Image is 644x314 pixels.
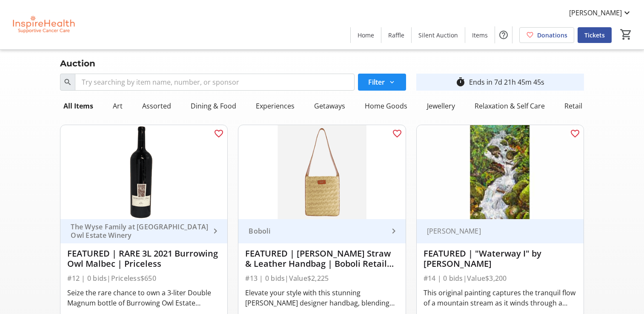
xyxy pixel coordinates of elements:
input: Try searching by item name, number, or sponsor [75,74,354,91]
div: All Items [60,97,97,114]
span: Home [358,31,374,40]
div: #13 | 0 bids | Value $2,225 [245,272,398,284]
div: #12 | 0 bids | Priceless $650 [67,272,220,284]
button: Help [495,26,512,43]
div: Seize the rare chance to own a 3-liter Double Magnum bottle of Burrowing Owl Estate Winery’s 2021... [67,288,220,308]
div: Art [109,97,126,114]
a: Items [465,27,495,43]
div: FEATURED | [PERSON_NAME] Straw & Leather Handbag | Boboli Retail Group [245,248,398,269]
button: [PERSON_NAME] [562,6,639,20]
div: The Wyse Family at [GEOGRAPHIC_DATA] Owl Estate Winery [67,223,210,240]
a: Donations [519,27,574,43]
div: FEATURED | "Waterway I" by [PERSON_NAME] [424,248,577,269]
span: Raffle [388,31,404,40]
span: Tickets [584,31,605,40]
div: Ends in 7d 21h 45m 45s [469,77,544,87]
div: [PERSON_NAME] [424,227,567,235]
span: Filter [368,77,385,87]
div: Auction [55,57,100,70]
div: Getaways [311,97,349,114]
img: FEATURED | RARE 3L 2021 Burrowing Owl Malbec | Priceless [60,125,227,219]
a: Tickets [578,27,612,43]
div: Relaxation & Self Care [471,97,548,114]
a: Silent Auction [412,27,465,43]
div: Jewellery [424,97,458,114]
mat-icon: favorite_outline [214,128,224,139]
button: Cart [618,27,634,42]
mat-icon: keyboard_arrow_right [389,226,399,236]
a: Raffle [381,27,411,43]
a: The Wyse Family at [GEOGRAPHIC_DATA] Owl Estate Winery [60,219,227,243]
img: FEATURED | Giambattista Valli Straw & Leather Handbag | Boboli Retail Group [238,125,405,219]
span: Items [472,31,488,40]
div: Home Goods [361,97,411,114]
span: [PERSON_NAME] [569,8,622,18]
button: Filter [358,74,406,91]
span: Silent Auction [418,31,458,40]
div: Dining & Food [187,97,240,114]
span: Donations [537,31,567,40]
div: Experiences [252,97,298,114]
a: Home [351,27,381,43]
mat-icon: favorite_outline [570,128,580,139]
div: Elevate your style with this stunning [PERSON_NAME] designer handbag, blending timeless elegance ... [245,288,398,308]
div: Assorted [139,97,175,114]
div: This original painting captures the tranquil flow of a mountain stream as it winds through a lush... [424,288,577,308]
mat-icon: keyboard_arrow_right [210,226,220,236]
mat-icon: timer_outline [455,77,466,87]
div: Boboli [245,227,388,235]
img: FEATURED | "Waterway I" by Warren Goodman [417,125,584,219]
a: Boboli [238,219,405,243]
img: InspireHealth Supportive Cancer Care's Logo [5,3,81,46]
div: #14 | 0 bids | Value $3,200 [424,272,577,284]
mat-icon: favorite_outline [392,128,402,139]
div: Retail [561,97,586,114]
div: FEATURED | RARE 3L 2021 Burrowing Owl Malbec | Priceless [67,248,220,269]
